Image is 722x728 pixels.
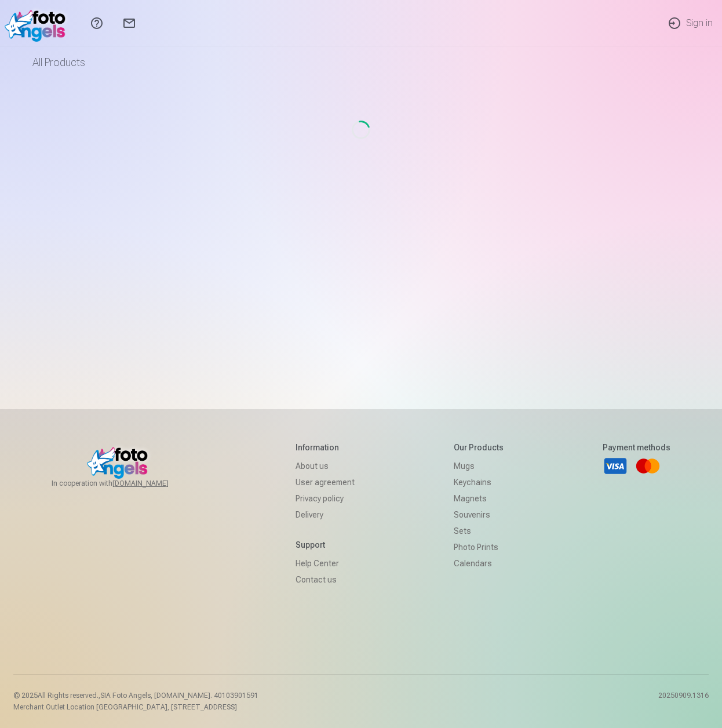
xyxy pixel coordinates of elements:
a: Mugs [454,458,504,474]
a: Mastercard [635,453,661,479]
a: Souvenirs [454,507,504,523]
a: Help Center [296,555,355,572]
h5: Support [296,539,355,551]
a: About us [296,458,355,474]
a: Magnets [454,490,504,507]
a: Contact us [296,572,355,588]
a: Delivery [296,507,355,523]
p: 20250909.1316 [658,691,709,712]
a: [DOMAIN_NAME] [112,479,196,488]
p: © 2025 All Rights reserved. , [13,691,258,700]
h5: Our products [454,442,504,453]
span: SIA Foto Angels, [DOMAIN_NAME]. 40103901591 [100,691,258,700]
a: Sets [454,523,504,539]
a: User agreement [296,474,355,490]
a: Visa [603,453,628,479]
a: Calendars [454,555,504,572]
p: Merchant Outlet Location [GEOGRAPHIC_DATA], [STREET_ADDRESS] [13,702,258,712]
a: Keychains [454,474,504,490]
a: Privacy policy [296,490,355,507]
span: In cooperation with [52,479,196,488]
h5: Payment methods [603,442,670,453]
img: /fa1 [5,5,71,42]
a: Photo prints [454,539,504,555]
h5: Information [296,442,355,453]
